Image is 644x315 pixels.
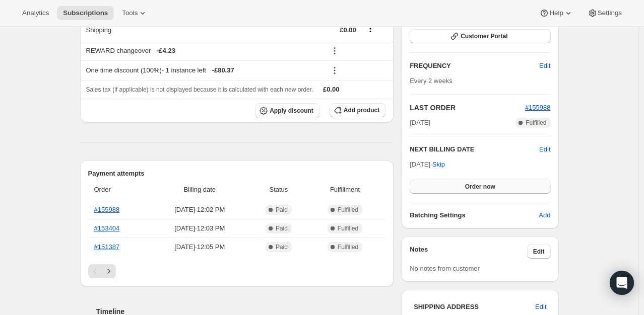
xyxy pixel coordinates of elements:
span: Fulfilled [338,224,358,232]
span: [DATE] · 12:02 PM [153,205,247,215]
button: Edit [529,299,552,315]
span: Edit [535,302,546,312]
button: Settings [582,6,628,20]
button: Tools [116,6,154,20]
span: [DATE] · 12:05 PM [153,242,247,252]
span: Fulfilled [526,119,546,127]
h3: Notes [410,245,527,259]
span: - £80.37 [212,65,234,75]
button: Add product [330,103,385,117]
span: No notes from customer [410,265,480,272]
span: Edit [539,61,550,71]
span: - £4.23 [157,46,175,56]
nav: Pagination [88,264,386,278]
th: Order [88,179,150,201]
button: Help [533,6,579,20]
span: Paid [276,206,288,214]
h2: NEXT BILLING DATE [410,144,539,154]
span: Paid [276,224,288,232]
h2: Payment attempts [88,169,386,179]
span: Subscriptions [63,9,108,17]
span: [DATE] [410,118,430,128]
span: Apply discount [270,107,313,115]
h2: LAST ORDER [410,103,525,113]
span: [DATE] · [410,161,445,168]
span: Every 2 weeks [410,77,453,85]
button: Edit [527,245,551,259]
span: Fulfillment [310,185,379,195]
button: Analytics [16,6,55,20]
th: Shipping [80,19,218,41]
h2: FREQUENCY [410,61,539,71]
span: Status [253,185,304,195]
span: Customer Portal [461,32,507,40]
span: Edit [533,248,545,256]
h3: SHIPPING ADDRESS [414,302,535,312]
h6: Batching Settings [410,210,539,220]
a: #155988 [94,206,120,213]
button: Add [533,207,556,223]
span: Skip [432,160,445,170]
span: Billing date [153,185,247,195]
span: [DATE] · 12:03 PM [153,223,247,233]
div: Open Intercom Messenger [610,271,634,295]
div: REWARD changeover [86,46,321,56]
span: Help [549,9,563,17]
span: Settings [598,9,622,17]
button: Edit [533,58,556,74]
span: Add product [344,106,379,114]
span: £0.00 [340,26,356,34]
span: Paid [276,243,288,251]
button: Customer Portal [410,29,550,43]
button: Edit [539,144,550,154]
span: Order now [465,183,495,191]
span: Tools [122,9,138,17]
span: Fulfilled [338,243,358,251]
span: Add [539,210,550,220]
div: One time discount (100%) - 1 instance left [86,65,321,75]
span: Analytics [22,9,49,17]
button: Skip [426,156,451,173]
button: Subscriptions [57,6,114,20]
a: #153404 [94,224,120,232]
span: Sales tax (if applicable) is not displayed because it is calculated with each new order. [86,86,313,93]
button: Apply discount [255,103,319,118]
button: #155988 [525,103,551,113]
span: £0.00 [323,86,340,93]
a: #155988 [525,104,551,111]
button: Next [102,264,116,278]
span: Fulfilled [338,206,358,214]
button: Shipping actions [362,23,378,34]
button: Order now [410,180,550,194]
a: #151387 [94,243,120,251]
